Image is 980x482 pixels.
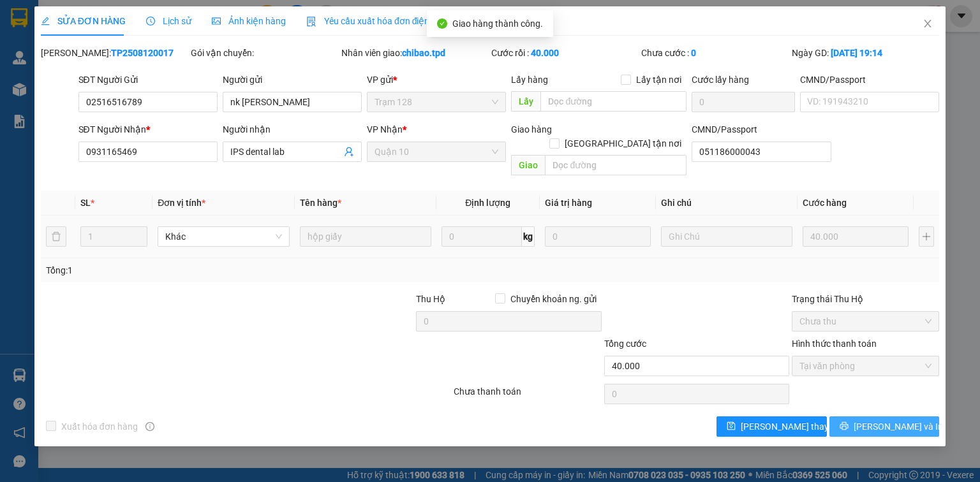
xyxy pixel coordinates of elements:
span: Tên hàng [300,198,341,208]
strong: VP: SĐT: [4,46,133,56]
div: [PERSON_NAME]: [41,46,188,60]
span: Lấy [511,91,540,112]
span: Thu Hộ [416,294,445,304]
strong: N.gửi: [4,82,84,92]
span: user-add [344,147,354,157]
span: XUÂN CMND: [29,82,84,92]
div: VP gửi [367,73,506,87]
span: check-circle [437,18,447,29]
div: Trạng thái Thu Hộ [792,292,939,306]
div: Nhân viên giao: [341,46,489,60]
span: Cước hàng [803,198,847,208]
span: close [923,18,933,29]
th: Ghi chú [656,191,798,215]
span: edit [41,17,50,26]
span: printer [840,421,849,432]
span: Tại văn phòng [799,356,932,376]
span: Lấy tận nơi [631,73,687,87]
span: Tổng cước [604,339,646,349]
input: Ghi Chú [661,226,792,247]
span: Xuất hóa đơn hàng [56,420,143,434]
div: Gói vận chuyển: [191,46,338,60]
span: info-circle [145,422,154,431]
span: [PERSON_NAME] và In [854,420,943,434]
span: [GEOGRAPHIC_DATA] tận nơi [560,136,687,150]
input: Dọc đường [545,155,687,175]
button: save[PERSON_NAME] thay đổi [716,416,827,437]
span: Trạm 114 [18,46,57,56]
button: Close [910,6,946,42]
b: 40.000 [531,48,559,58]
span: save [727,421,736,432]
span: Trạm 128 [375,92,498,112]
span: [PERSON_NAME] thay đổi [741,420,843,434]
label: Cước lấy hàng [692,75,749,85]
span: PHIẾU GIAO HÀNG [36,56,137,70]
span: Lấy hàng [511,75,548,85]
span: picture [212,17,221,26]
span: Lịch sử [146,16,191,26]
span: [DATE] [140,6,167,16]
span: SL [80,198,91,208]
span: Ảnh kiện hàng [212,16,286,26]
span: Đơn vị tính [158,198,205,208]
b: TP2508120017 [111,48,174,58]
span: SỬA ĐƠN HÀNG [41,16,126,26]
span: Khác [165,227,281,246]
input: 0 [803,226,909,247]
span: ĐQ2508100004 [24,6,88,16]
label: Hình thức thanh toán [792,339,877,349]
span: Giao hàng [511,124,552,135]
b: chibao.tpd [402,48,445,58]
input: Dọc đường [540,91,687,112]
span: Giao hàng thành công. [452,18,543,29]
div: Người gửi [223,73,362,87]
div: CMND/Passport [692,122,831,136]
span: Chưa thu [799,312,932,331]
strong: N.nhận: [4,92,85,103]
span: Giá trị hàng [545,198,592,208]
input: Cước lấy hàng [692,92,795,112]
div: Chưa thanh toán [452,384,602,407]
input: VD: Bàn, Ghế [300,226,431,247]
span: Quận 10 [375,142,498,161]
div: Cước rồi : [491,46,639,60]
span: 02513607707 [77,46,133,56]
span: kg [522,226,535,247]
div: Ngày GD: [792,46,939,60]
div: CMND/Passport [800,73,939,87]
div: Tổng: 1 [46,263,379,277]
strong: THIÊN PHÁT ĐẠT [4,32,96,46]
span: VP Nhận [367,124,403,135]
input: 0 [545,226,651,247]
button: printer[PERSON_NAME] và In [829,416,940,437]
div: SĐT Người Gửi [78,73,218,87]
span: múi CMND: [36,92,85,103]
img: icon [306,17,316,27]
button: plus [919,226,934,247]
b: 0 [691,48,696,58]
div: Chưa cước : [641,46,789,60]
strong: CTY XE KHÁCH [55,16,137,30]
div: Người nhận [223,122,362,136]
button: delete [46,226,66,247]
span: Chuyển khoản ng. gửi [505,292,602,306]
span: Định lượng [465,198,510,208]
span: Yêu cầu xuất hóa đơn điện tử [306,16,441,26]
span: 06:47 [115,6,138,16]
b: [DATE] 19:14 [831,48,882,58]
div: SĐT Người Nhận [78,122,218,136]
span: clock-circle [146,17,155,26]
span: Giao [511,155,545,175]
